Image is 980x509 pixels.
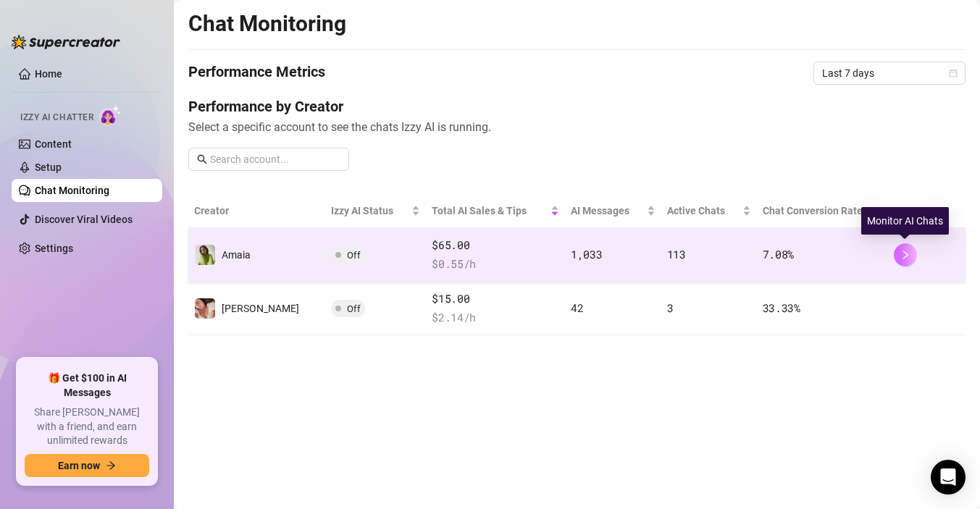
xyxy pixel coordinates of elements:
th: Total AI Sales & Tips [426,194,565,228]
a: Content [35,138,72,150]
div: Monitor AI Chats [861,207,949,235]
img: Amaia [195,245,215,265]
span: search [197,154,207,164]
input: Search account... [210,151,340,167]
th: Active Chats [661,194,757,228]
div: Open Intercom Messenger [931,460,966,495]
span: $65.00 [432,237,559,254]
h4: Performance Metrics [188,62,325,85]
span: 🎁 Get $100 in AI Messages [25,371,149,400]
span: Off [347,250,361,261]
a: Settings [35,243,73,254]
h2: Chat Monitoring [188,10,346,38]
span: 3 [667,300,674,315]
span: Share [PERSON_NAME] with a friend, and earn unlimited rewards [25,405,149,448]
span: Izzy AI Status [331,203,409,219]
span: Izzy AI Chatter [20,111,93,125]
button: Earn nowarrow-right [25,454,149,477]
span: $15.00 [432,290,559,308]
th: AI Messages [565,194,661,228]
button: right [894,243,917,266]
span: 42 [571,300,583,315]
th: Chat Conversion Rate [757,194,888,228]
img: logo-BBDzfeDw.svg [12,35,120,49]
a: Chat Monitoring [35,185,109,196]
span: calendar [949,69,958,77]
span: [PERSON_NAME] [222,303,299,314]
img: AI Chatter [99,105,122,126]
span: 33.33 % [763,300,800,315]
img: Taylor [195,298,215,319]
span: Earn now [58,460,100,471]
span: AI Messages [571,203,644,219]
span: Off [347,303,361,314]
span: $ 0.55 /h [432,256,559,273]
span: $ 2.14 /h [432,309,559,327]
span: 113 [667,247,686,261]
th: Creator [188,194,325,228]
span: Active Chats [667,203,740,219]
span: 7.08 % [763,247,795,261]
span: arrow-right [106,460,116,471]
a: Setup [35,161,62,173]
span: Total AI Sales & Tips [432,203,548,219]
a: Discover Viral Videos [35,214,133,225]
span: Amaia [222,249,251,261]
th: Izzy AI Status [325,194,426,228]
h4: Performance by Creator [188,96,966,117]
span: 1,033 [571,247,603,261]
span: right [900,250,910,260]
span: Select a specific account to see the chats Izzy AI is running. [188,118,966,136]
span: Last 7 days [822,62,957,84]
a: Home [35,68,62,80]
